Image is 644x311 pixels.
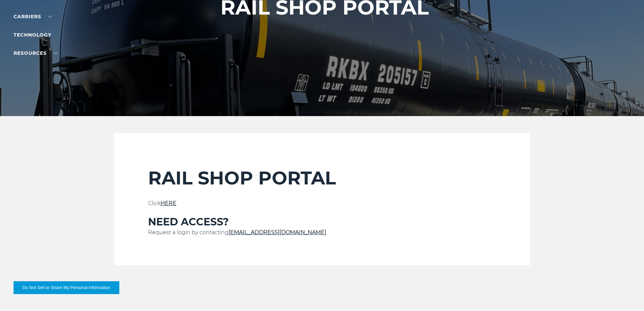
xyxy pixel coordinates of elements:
p: Click [148,199,496,207]
p: Request a login by contacting [148,228,496,237]
a: [EMAIL_ADDRESS][DOMAIN_NAME] [229,229,326,236]
a: Carriers [14,14,52,20]
h3: NEED ACCESS? [148,216,496,228]
button: Do Not Sell or Share My Personal Information [14,281,119,294]
h2: RAIL SHOP PORTAL [148,167,496,189]
a: Technology [14,32,51,38]
a: HERE [161,200,176,206]
a: RESOURCES [14,50,57,56]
